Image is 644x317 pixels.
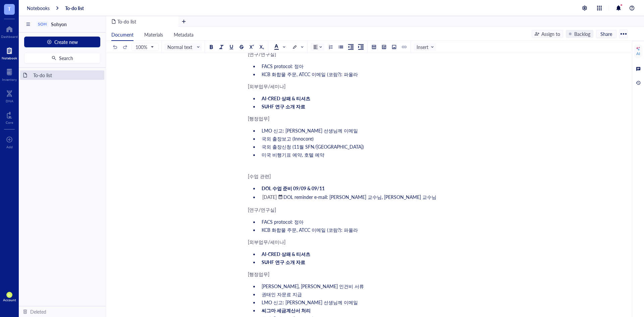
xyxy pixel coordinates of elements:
span: 국외 출장보고 (Innocore) [262,135,314,142]
div: Dashboard [1,35,18,39]
span: KCB 화합물 주문, ATCC 이메일 (코람?): 파올라 [262,71,358,77]
span: [외부업무/세미나] [248,239,285,245]
a: Core [6,110,13,124]
span: Document [111,31,133,38]
span: FACS protocol: 정아 [262,63,304,69]
span: [행정업무] [248,271,269,277]
span: Search [59,55,73,61]
span: 미국 비행기표 예약, 호텔 예약 [262,151,324,158]
span: 씨그마 세금계산서 처리 [262,307,311,314]
a: DNA [6,88,13,103]
div: SOH [38,22,47,27]
div: To-do list [30,70,102,80]
span: 국외 출장신청 (11월 SFN/[GEOGRAPHIC_DATA]) [262,143,364,150]
span: [연구/연구실] [248,51,276,57]
div: Core [6,120,13,124]
button: Share [596,30,616,38]
a: Dashboard [1,24,18,39]
div: DNA [6,99,13,103]
span: T [8,4,11,13]
span: SUHF 연구 소개 자료 [262,259,305,265]
div: Add [6,145,13,149]
button: Create new [24,37,100,47]
div: AI [636,51,640,56]
button: Search [24,53,100,63]
span: LMO 신고: [PERSON_NAME] 선생님께 이메일 [262,127,358,134]
span: [수업 관련] [248,173,271,179]
span: 100% [136,44,153,50]
span: DOL reminder e-mail: [PERSON_NAME] 교수님, [PERSON_NAME] 교수님 [283,194,436,200]
span: Share [600,31,612,37]
span: 권태인 자문료 지급 [262,291,302,298]
span: AI-CRED 상패 & 티셔츠 [262,95,310,102]
div: Account [3,298,16,302]
span: Create new [54,39,78,45]
div: Deleted [30,308,46,315]
a: Inventory [2,67,17,82]
span: [PERSON_NAME], [PERSON_NAME] 인건비 서류 [262,283,364,289]
span: Sohyon [51,21,67,28]
a: To-do list [65,5,84,11]
span: SUHF 연구 소개 자료 [262,103,305,110]
span: AI-CRED 상패 & 티셔츠 [262,251,310,257]
a: Notebooks [27,5,50,11]
div: Notebook [2,56,17,60]
span: Insert [417,44,434,50]
span: Metadata [174,31,194,38]
a: Notebook [2,45,17,60]
span: Materials [144,31,163,38]
span: FACS protocol: 정아 [262,218,304,225]
span: Normal text [167,44,200,50]
div: [DATE] [262,194,277,200]
span: LMO 신고: [PERSON_NAME] 선생님께 이메일 [262,299,358,306]
span: [외부업무/세미나] [248,83,285,90]
span: DOL 수업 준비 09/09 & 09/11 [262,185,325,192]
div: Backlog [574,30,590,38]
span: KCB 화합물 주문, ATCC 이메일 (코람?): 파올라 [262,226,358,233]
span: [행정업무] [248,115,269,122]
span: SL [8,293,11,297]
div: Assign to [541,30,560,38]
div: Inventory [2,77,17,82]
span: [연구/연구실] [248,206,276,213]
